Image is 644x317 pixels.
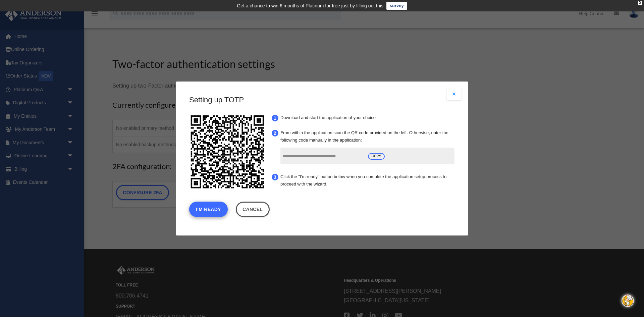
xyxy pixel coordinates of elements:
[278,171,457,190] li: Click the "I'm ready" button below when you complete the application setup process to proceed wit...
[237,2,383,10] div: Get a chance to win 6 months of Platinum for free just by filling out this
[368,153,385,160] span: COPY
[189,95,455,105] h3: Setting up TOTP
[236,202,270,217] a: Cancel
[278,112,457,124] li: Download and start the application of your choice
[187,112,267,192] img: svg+xml;base64,PHN2ZyB4bWxucz0iaHR0cDovL3d3dy53My5vcmcvMjAwMC9zdmciIHhtbG5zOnhsaW5rPSJodHRwOi8vd3...
[386,2,407,10] a: survey
[638,1,642,5] div: close
[447,88,462,100] button: Close modal
[189,202,228,217] button: I'm Ready
[278,127,457,167] li: From within the application scan the QR code provided on the left. Otherwise, enter the following...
